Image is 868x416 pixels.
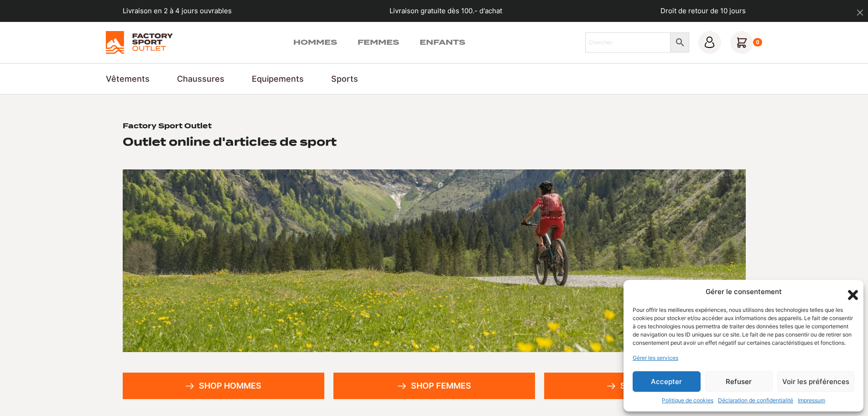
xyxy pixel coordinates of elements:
a: Chaussures [177,73,224,85]
button: Refuser [705,371,773,392]
input: Chercher [585,32,670,53]
a: Déclaration de confidentialité [718,396,793,405]
p: Livraison gratuite dès 100.- d'achat [390,6,502,16]
p: Livraison en 2 à 4 jours ouvrables [123,6,232,16]
a: Shop femmes [333,373,535,399]
h2: Outlet online d'articles de sport [123,135,337,149]
a: Gérer les services [633,354,678,362]
div: Gérer le consentement [706,287,782,297]
a: Shop hommes [123,373,324,399]
div: Fermer la boîte de dialogue [845,287,854,296]
a: Politique de cookies [662,396,713,405]
div: 0 [753,38,763,47]
a: Vêtements [106,73,150,85]
button: Voir les préférences [777,371,854,392]
a: Equipements [252,73,304,85]
img: Factory Sport Outlet [106,31,173,54]
a: Shop enfants [544,373,746,399]
button: Accepter [633,371,701,392]
a: Hommes [293,37,337,48]
div: Pour offrir les meilleures expériences, nous utilisons des technologies telles que les cookies po... [633,306,853,347]
a: Impressum [798,396,825,405]
button: dismiss [852,5,868,21]
a: Sports [331,73,358,85]
a: Femmes [358,37,399,48]
p: Droit de retour de 10 jours [660,6,746,16]
h1: Factory Sport Outlet [123,122,212,131]
a: Enfants [420,37,465,48]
